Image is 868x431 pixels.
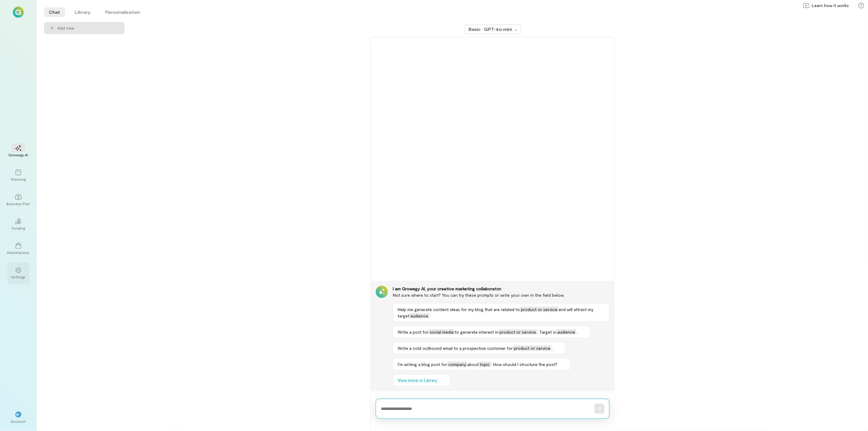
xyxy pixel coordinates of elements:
[469,26,513,32] div: Basic · GPT‑4o‑mini
[393,342,566,354] button: Write a cold outbound email to a prospective customer forproduct or service.
[812,2,849,9] span: Learn how it works
[7,238,29,260] a: Marketplace
[11,419,26,424] div: Account
[393,303,609,322] button: Help me generate content ideas for my blog that are related toproduct or serviceand will attract ...
[429,329,455,335] span: social media
[7,165,29,187] a: Planning
[393,326,591,338] button: Write a post forsocial mediato generate interest inproduct or service. Target isaudience.
[44,7,65,17] li: Chat
[6,201,30,206] div: Business Plan
[429,313,430,318] span: .
[447,362,467,367] span: company
[57,25,120,31] span: Add new
[398,346,513,351] span: Write a cold outbound email to a prospective customer for
[11,177,26,182] div: Planning
[520,307,559,312] span: product or service
[398,329,429,335] span: Write a post for
[556,329,576,335] span: audience
[70,7,96,17] li: Library
[491,362,557,367] span: . How should I structure the post?
[7,250,30,255] div: Marketplace
[398,307,520,312] span: Help me generate content ideas for my blog that are related to
[7,262,29,284] a: Settings
[393,292,609,298] div: Not sure where to start? You can try these prompts or write your own in the field below.
[552,346,552,351] span: .
[398,377,437,383] span: View more in Library
[7,189,29,211] a: Business Plan
[409,313,429,318] span: audience
[576,329,577,335] span: .
[11,274,26,279] div: Settings
[455,329,498,335] span: to generate interest in
[100,7,145,17] li: Personalization
[7,213,29,235] a: Funding
[398,362,447,367] span: I’m writing a blog post for
[12,226,25,230] div: Funding
[393,374,450,386] button: View more in Library
[9,152,28,157] div: Growegy AI
[537,329,556,335] span: . Target is
[467,362,479,367] span: about
[513,346,552,351] span: product or service
[7,140,29,162] a: Growegy AI
[393,286,609,292] div: I am Growegy AI, your creative marketing collaborator.
[479,362,491,367] span: topic
[393,358,571,371] button: I’m writing a blog post forcompanyabouttopic. How should I structure the post?
[498,329,537,335] span: product or service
